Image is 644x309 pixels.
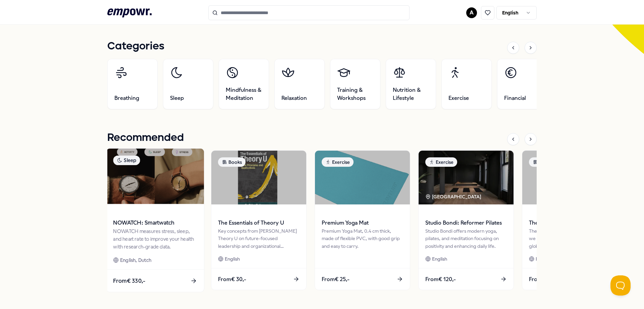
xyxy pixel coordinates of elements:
[432,255,447,263] span: English
[163,59,213,109] a: Sleep
[386,59,436,109] a: Nutrition & Lifestyle
[211,150,307,290] a: package imageBooksThe Essentials of Theory UKey concepts from [PERSON_NAME] Theory U on future-fo...
[315,151,410,204] img: package image
[536,255,551,263] span: English
[120,256,152,264] span: English, Dutch
[322,219,403,227] span: Premium Yoga Mat
[107,38,164,55] h1: Categories
[522,150,618,290] a: package imageBooksThe Perils of PerceptionThe Perils of Perception explores why we misunderstand ...
[114,94,139,102] span: Breathing
[113,219,197,227] span: NOWATCH: Smartwatch
[322,227,403,250] div: Premium Yoga Mat, 0.4 cm thick, made of flexible PVC, with good grip and easy to carry.
[419,151,514,204] img: package image
[425,219,507,227] span: Studio Bondi: Reformer Pilates
[466,7,477,18] button: A
[529,227,610,250] div: The Perils of Perception explores why we misunderstand key facts, using global research to reveal...
[218,227,300,250] div: Key concepts from [PERSON_NAME] Theory U on future-focused leadership and organizational renewal.
[107,59,158,109] a: Breathing
[337,86,373,102] span: Training & Workshops
[281,94,307,102] span: Relaxation
[529,219,610,227] span: The Perils of Perception
[610,275,631,296] iframe: Help Scout Beacon - Open
[274,59,325,109] a: Relaxation
[218,219,300,227] span: The Essentials of Theory U
[211,151,306,204] img: package image
[106,149,204,204] img: package image
[113,155,140,165] div: Sleep
[315,150,410,290] a: package imageExercisePremium Yoga MatPremium Yoga Mat, 0.4 cm thick, made of flexible PVC, with g...
[497,59,547,109] a: Financial
[107,129,184,146] h1: Recommended
[504,94,526,102] span: Financial
[113,227,197,250] div: NOWATCH measures stress, sleep, and heart rate to improve your health with research-grade data.
[219,59,269,109] a: Mindfulness & Meditation
[529,157,556,167] div: Books
[425,227,507,250] div: Studio Bondi offers modern yoga, pilates, and meditation focusing on positivity and enhancing dai...
[322,275,350,284] span: From € 25,-
[208,5,410,20] input: Search for products, categories or subcategories
[225,255,240,263] span: English
[441,59,492,109] a: Exercise
[522,151,617,204] img: package image
[425,193,482,200] div: [GEOGRAPHIC_DATA]
[529,275,557,284] span: From € 20,-
[322,157,354,167] div: Exercise
[218,275,246,284] span: From € 30,-
[106,148,205,293] a: package imageSleepNOWATCH: SmartwatchNOWATCH measures stress, sleep, and heart rate to improve yo...
[448,94,469,102] span: Exercise
[425,157,457,167] div: Exercise
[418,150,514,290] a: package imageExercise[GEOGRAPHIC_DATA] Studio Bondi: Reformer PilatesStudio Bondi offers modern y...
[425,275,456,284] span: From € 120,-
[330,59,380,109] a: Training & Workshops
[170,94,184,102] span: Sleep
[113,276,145,285] span: From € 330,-
[218,157,246,167] div: Books
[226,86,262,102] span: Mindfulness & Meditation
[393,86,429,102] span: Nutrition & Lifestyle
